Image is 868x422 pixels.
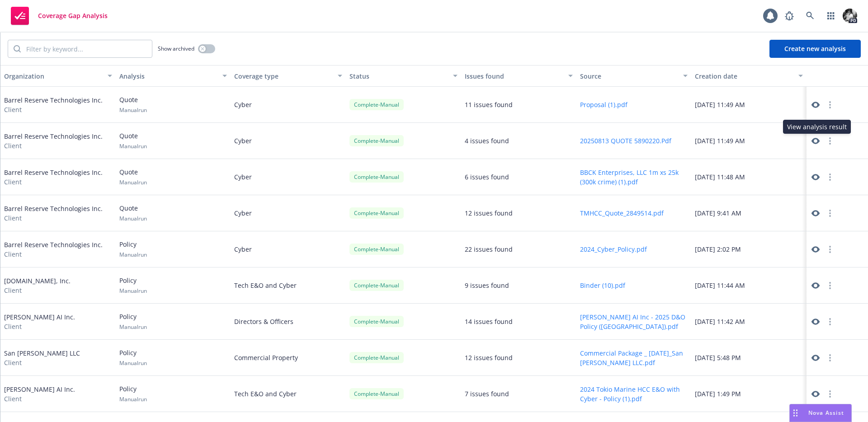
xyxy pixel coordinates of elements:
[119,348,147,367] div: Policy
[580,244,647,254] button: 2024_Cyber_Policy.pdf
[234,71,332,81] div: Coverage type
[158,45,194,52] span: Show archived
[580,100,627,109] button: Proposal (1).pdf
[465,317,513,326] div: 14 issues found
[4,312,75,331] div: [PERSON_NAME] AI Inc.
[843,9,857,23] img: photo
[21,40,152,57] input: Filter by keyword...
[695,71,793,81] div: Creation date
[349,244,404,255] div: Complete - Manual
[801,7,819,25] a: Search
[349,99,404,110] div: Complete - Manual
[231,123,346,159] div: Cyber
[580,384,688,403] button: 2024 Tokio Marine HCC E&O with Cyber - Policy (1).pdf
[4,240,103,259] div: Barrel Reserve Technologies Inc.
[691,340,807,376] div: [DATE] 5:48 PM
[119,167,147,186] div: Quote
[119,239,147,258] div: Policy
[4,95,103,114] div: Barrel Reserve Technologies Inc.
[119,131,147,150] div: Quote
[580,208,664,218] button: TMHCC_Quote_2849514.pdf
[119,312,147,331] div: Policy
[119,215,147,222] span: Manual run
[4,177,103,187] span: Client
[4,168,103,187] div: Barrel Reserve Technologies Inc.
[691,267,807,304] div: [DATE] 11:44 AM
[231,195,346,231] div: Cyber
[119,276,147,295] div: Policy
[119,142,147,150] span: Manual run
[14,45,21,52] svg: Search
[789,404,852,422] button: Nova Assist
[119,178,147,186] span: Manual run
[465,281,509,290] div: 9 issues found
[231,65,346,87] button: Coverage type
[808,409,844,417] span: Nova Assist
[465,71,563,81] div: Issues found
[691,65,807,87] button: Creation date
[576,65,692,87] button: Source
[783,120,851,134] div: View analysis result
[349,207,404,219] div: Complete - Manual
[465,353,513,362] div: 12 issues found
[691,123,807,159] div: [DATE] 11:49 AM
[461,65,576,87] button: Issues found
[691,231,807,267] div: [DATE] 2:02 PM
[580,71,678,81] div: Source
[465,136,509,145] div: 4 issues found
[119,384,147,403] div: Policy
[349,171,404,183] div: Complete - Manual
[465,208,513,218] div: 12 issues found
[4,71,102,81] div: Organization
[231,231,346,267] div: Cyber
[580,281,625,290] button: Binder (10).pdf
[346,65,461,87] button: Status
[4,276,71,295] div: [DOMAIN_NAME], Inc.
[119,95,147,114] div: Quote
[349,135,404,146] div: Complete - Manual
[465,100,513,109] div: 11 issues found
[769,40,861,58] button: Create new analysis
[119,395,147,403] span: Manual run
[4,322,75,331] span: Client
[580,136,671,145] button: 20250813 QUOTE 5890220.Pdf
[691,87,807,123] div: [DATE] 11:49 AM
[580,168,688,187] button: BBCK Enterprises, LLC 1m xs 25k (300k crime) (1).pdf
[4,131,103,150] div: Barrel Reserve Technologies Inc.
[119,106,147,114] span: Manual run
[4,348,80,367] div: San [PERSON_NAME] LLC
[349,280,404,291] div: Complete - Manual
[7,3,111,28] a: Coverage Gap Analysis
[231,87,346,123] div: Cyber
[231,267,346,304] div: Tech E&O and Cyber
[4,141,103,150] span: Client
[231,340,346,376] div: Commercial Property
[349,388,404,399] div: Complete - Manual
[116,65,231,87] button: Analysis
[231,376,346,412] div: Tech E&O and Cyber
[119,71,217,81] div: Analysis
[4,394,75,403] span: Client
[38,12,108,19] span: Coverage Gap Analysis
[691,376,807,412] div: [DATE] 1:49 PM
[0,65,116,87] button: Organization
[465,244,513,254] div: 22 issues found
[4,384,75,403] div: [PERSON_NAME] AI Inc.
[4,204,103,223] div: Barrel Reserve Technologies Inc.
[349,352,404,363] div: Complete - Manual
[119,287,147,295] span: Manual run
[4,286,71,295] span: Client
[4,249,103,259] span: Client
[231,159,346,195] div: Cyber
[4,213,103,223] span: Client
[119,323,147,331] span: Manual run
[780,7,798,25] a: Report a Bug
[119,359,147,367] span: Manual run
[580,348,688,367] button: Commercial Package _ [DATE]_San [PERSON_NAME] LLC.pdf
[231,304,346,340] div: Directors & Officers
[691,304,807,340] div: [DATE] 11:42 AM
[4,105,103,114] span: Client
[4,358,80,367] span: Client
[790,404,801,422] div: Drag to move
[580,312,688,331] button: [PERSON_NAME] AI Inc - 2025 D&O Policy ([GEOGRAPHIC_DATA]).pdf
